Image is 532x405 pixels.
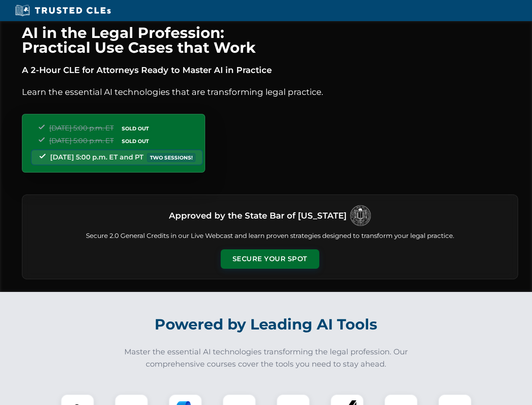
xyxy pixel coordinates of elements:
img: Logo [350,205,371,226]
p: Learn the essential AI technologies that are transforming legal practice. [22,85,518,99]
h1: AI in the Legal Profession: Practical Use Cases that Work [22,25,518,55]
h2: Powered by Leading AI Tools [33,310,500,339]
span: SOLD OUT [119,137,152,146]
h3: Approved by the State Bar of [US_STATE] [169,208,347,223]
span: [DATE] 5:00 p.m. ET [49,124,114,132]
button: Secure Your Spot [221,249,319,269]
img: Trusted CLEs [13,4,113,17]
p: A 2-Hour CLE for Attorneys Ready to Master AI in Practice [22,63,518,77]
p: Master the essential AI technologies transforming the legal profession. Our comprehensive courses... [119,346,414,370]
span: [DATE] 5:00 p.m. ET [49,137,114,145]
span: SOLD OUT [119,124,152,133]
p: Secure 2.0 General Credits in our Live Webcast and learn proven strategies designed to transform ... [32,231,508,241]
